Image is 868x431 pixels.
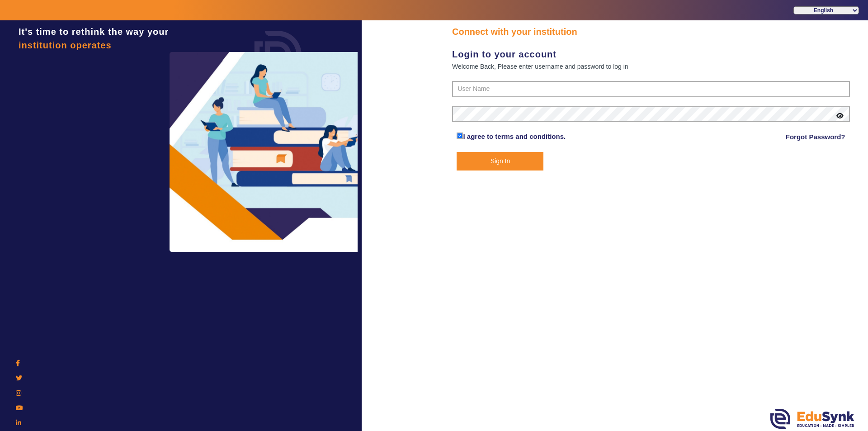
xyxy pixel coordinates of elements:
[770,409,854,429] img: edusynk.png
[452,61,850,72] div: Welcome Back, Please enter username and password to log in
[786,132,845,142] a: Forgot Password?
[19,27,169,37] span: It's time to rethink the way your
[19,40,112,50] span: institution operates
[452,25,850,38] div: Connect with your institution
[457,152,543,171] button: Sign In
[170,52,359,252] img: login3.png
[452,81,850,97] input: User Name
[463,133,566,140] a: I agree to terms and conditions.
[452,47,850,61] div: Login to your account
[244,20,312,88] img: login.png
